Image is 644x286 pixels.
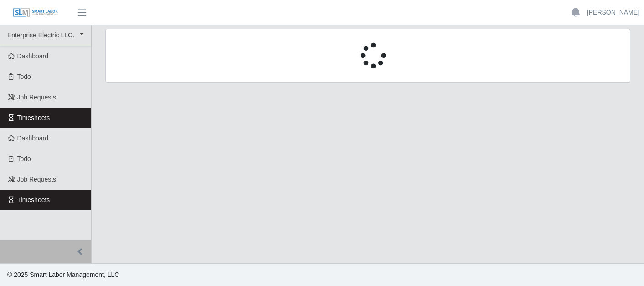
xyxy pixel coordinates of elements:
span: Timesheets [17,196,50,203]
span: Dashboard [17,135,49,142]
span: © 2025 Smart Labor Management, LLC [7,271,119,278]
span: Job Requests [17,176,57,183]
span: Dashboard [17,52,49,60]
span: Todo [17,155,31,162]
img: SLM Logo [13,8,58,18]
span: Timesheets [17,114,50,121]
span: Todo [17,73,31,80]
span: Job Requests [17,94,57,101]
a: [PERSON_NAME] [587,8,639,17]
